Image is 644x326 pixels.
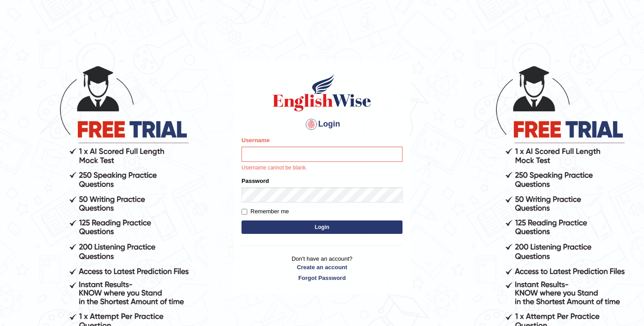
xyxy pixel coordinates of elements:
a: Create an account [241,263,402,271]
img: Logo of English Wise sign in for intelligent practice with AI [271,72,373,113]
h4: Login [241,117,402,131]
p: Don't have an account? [241,254,402,282]
a: Forgot Password [241,274,402,282]
label: Remember me [241,207,289,216]
button: Login [241,220,402,234]
label: Username [241,136,270,144]
input: Remember me [241,209,247,215]
p: Username cannot be blank. [241,164,402,172]
label: Password [241,177,269,185]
